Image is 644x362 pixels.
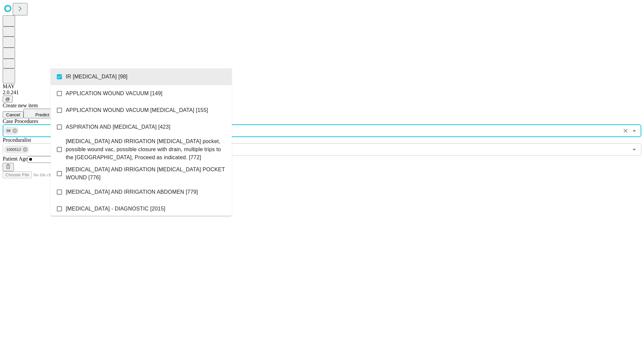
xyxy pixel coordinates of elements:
[4,145,29,154] div: 1000512
[66,73,127,81] span: IR [MEDICAL_DATA] [98]
[3,156,28,162] span: Patient Age
[4,127,13,135] span: 98
[3,137,31,143] span: Proceduralist
[3,103,38,108] span: Create new item
[66,89,162,98] span: APPLICATION WOUND VACUUM [149]
[66,123,170,131] span: ASPIRATION AND [MEDICAL_DATA] [423]
[630,126,639,135] button: Close
[3,96,13,103] button: @
[66,188,198,196] span: [MEDICAL_DATA] AND IRRIGATION ABDOMEN [779]
[3,83,641,89] div: MAY
[3,111,23,118] button: Cancel
[5,97,10,102] span: @
[23,109,54,118] button: Predict
[3,118,38,124] span: Scheduled Procedure
[66,205,165,213] span: [MEDICAL_DATA] - DIAGNOSTIC [2015]
[66,166,226,182] span: [MEDICAL_DATA] AND IRRIGATION [MEDICAL_DATA] POCKET WOUND [776]
[4,146,24,154] span: 1000512
[6,112,20,117] span: Cancel
[66,106,208,114] span: APPLICATION WOUND VACUUM [MEDICAL_DATA] [155]
[4,127,19,135] div: 98
[3,89,641,96] div: 2.0.241
[630,145,639,154] button: Open
[621,126,630,135] button: Clear
[35,112,49,117] span: Predict
[66,137,226,162] span: [MEDICAL_DATA] AND IRRIGATION [MEDICAL_DATA] pocket, possible wound vac, possible closure with dr...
